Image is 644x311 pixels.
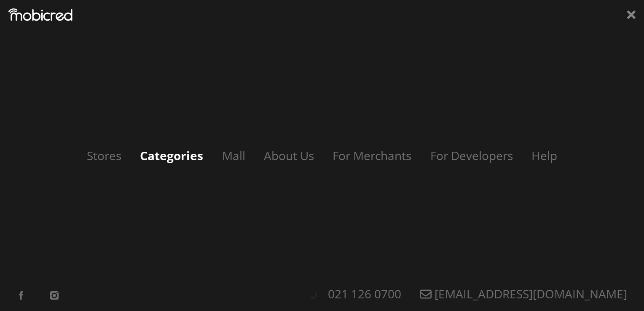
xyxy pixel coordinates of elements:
[214,147,254,164] a: Mall
[131,147,212,164] a: Categories
[78,147,130,164] a: Stores
[255,147,322,164] a: About Us
[411,286,636,302] a: [EMAIL_ADDRESS][DOMAIN_NAME]
[8,8,72,21] img: Mobicred
[319,286,410,302] a: 021 126 0700
[324,147,420,164] a: For Merchants
[422,147,521,164] a: For Developers
[523,147,566,164] a: Help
